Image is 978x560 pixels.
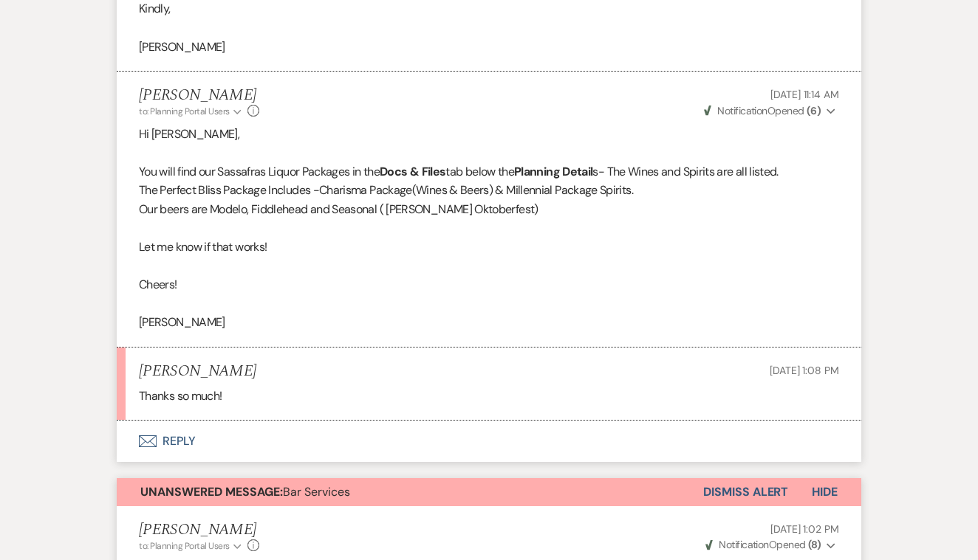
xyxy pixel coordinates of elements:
button: to: Planning Portal Users [139,105,244,118]
span: Bar Services [140,484,350,499]
button: NotificationOpened (6) [702,103,839,119]
p: Our beers are Modelo, Fiddlehead and Seasonal ( [PERSON_NAME] Oktoberfest) [139,200,839,219]
span: [DATE] 1:02 PM [770,522,839,536]
p: Cheers! [139,275,839,294]
span: [DATE] 1:08 PM [770,364,839,377]
h5: [PERSON_NAME] [139,521,259,539]
h5: [PERSON_NAME] [139,362,256,381]
strong: Unanswered Message: [140,484,283,499]
p: Let me know if that works! [139,238,839,257]
span: Notification [719,538,768,551]
p: The Perfect Bliss Package Includes -Charisma Package(Wines & Beers) & Millennial Package Spirits. [139,181,839,200]
p: You will find our Sassafras Liquor Packages in the tab below the s- The Wines and Spirits are all... [139,162,839,182]
span: Hide [812,484,838,499]
strong: Docs & Files [380,164,445,179]
p: [PERSON_NAME] [139,313,839,332]
span: [DATE] 11:14 AM [770,88,839,101]
span: Opened [705,538,821,551]
button: Reply [117,421,861,462]
strong: ( 6 ) [807,104,821,117]
span: to: Planning Portal Users [139,106,230,117]
strong: ( 8 ) [808,538,821,551]
button: Unanswered Message:Bar Services [117,478,703,506]
span: to: Planning Portal Users [139,540,230,552]
span: Opened [704,104,821,117]
p: [PERSON_NAME] [139,38,839,57]
p: Hi [PERSON_NAME], [139,125,839,144]
button: NotificationOpened (8) [703,537,839,553]
button: to: Planning Portal Users [139,539,244,553]
strong: Planning Detail [514,164,592,179]
p: Thanks so much! [139,387,839,406]
button: Hide [788,478,861,506]
span: Notification [717,104,767,117]
h5: [PERSON_NAME] [139,86,259,105]
button: Dismiss Alert [703,478,788,506]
